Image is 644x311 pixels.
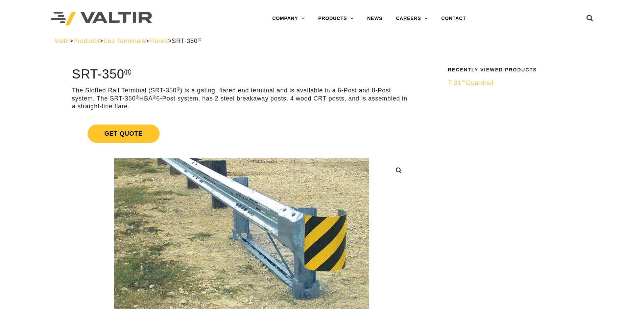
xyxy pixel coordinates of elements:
h2: Recently Viewed Products [448,67,585,72]
a: Flared [149,38,168,44]
a: Valtir [54,38,69,44]
h1: SRT-350 [72,67,411,82]
a: NEWS [360,12,389,25]
sup: ® [136,95,139,100]
span: T-31 Guardrail [448,80,494,86]
sup: ® [153,95,157,100]
img: Valtir [51,12,152,26]
a: CONTACT [434,12,473,25]
span: Get Quote [88,125,160,143]
a: T-31™Guardrail [448,79,585,87]
a: PRODUCTS [311,12,360,25]
a: CAREERS [389,12,434,25]
span: SRT-350 [172,38,201,44]
p: The Slotted Rail Terminal (SRT-350 ) is a gating, flared end terminal and is available in a 6-Pos... [72,87,411,110]
sup: ® [198,37,201,42]
a: Products [73,38,99,44]
a: End Terminals [103,38,145,44]
a: COMPANY [265,12,311,25]
a: Get Quote [72,116,411,151]
sup: ® [176,87,180,92]
div: > > > > [54,37,590,45]
sup: ™ [461,79,466,84]
sup: ® [124,66,132,77]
